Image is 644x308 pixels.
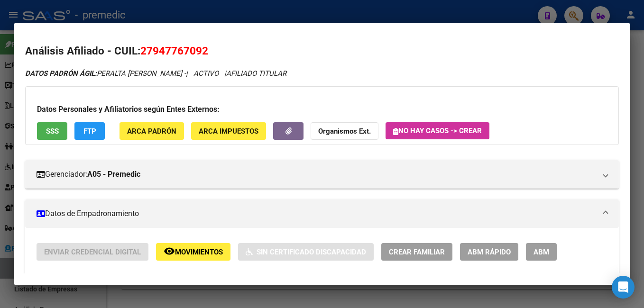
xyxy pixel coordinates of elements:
[37,272,68,281] strong: Etiquetas:
[87,169,140,180] strong: A05 - Premedic
[37,169,596,180] mat-panel-title: Gerenciador:
[468,248,511,256] span: ABM Rápido
[238,243,374,261] button: Sin Certificado Discapacidad
[175,248,223,256] span: Movimientos
[156,243,230,261] button: Movimientos
[127,127,176,136] span: ARCA Padrón
[25,199,619,228] mat-expansion-panel-header: Datos de Empadronamiento
[389,248,445,256] span: Crear Familiar
[393,127,482,135] span: No hay casos -> Crear
[37,243,148,261] button: Enviar Credencial Digital
[460,243,518,261] button: ABM Rápido
[44,248,141,256] span: Enviar Credencial Digital
[199,127,258,136] span: ARCA Impuestos
[257,248,366,256] span: Sin Certificado Discapacidad
[311,122,378,140] button: Organismos Ext.
[164,245,175,257] mat-icon: remove_red_eye
[25,69,286,78] i: | ACTIVO |
[25,69,186,78] span: PERALTA [PERSON_NAME] -
[534,248,549,256] span: ABM
[381,243,452,261] button: Crear Familiar
[386,122,489,139] button: No hay casos -> Crear
[120,122,184,140] button: ARCA Padrón
[526,243,557,261] button: ABM
[37,104,607,115] h3: Datos Personales y Afiliatorios según Entes Externos:
[25,43,619,59] h2: Análisis Afiliado - CUIL:
[37,122,67,140] button: SSS
[318,127,371,136] strong: Organismos Ext.
[191,122,266,140] button: ARCA Impuestos
[37,208,596,219] mat-panel-title: Datos de Empadronamiento
[25,160,619,189] mat-expansion-panel-header: Gerenciador:A05 - Premedic
[612,276,635,299] div: Open Intercom Messenger
[74,122,105,140] button: FTP
[25,69,97,78] strong: DATOS PADRÓN ÁGIL:
[46,127,59,136] span: SSS
[83,127,96,136] span: FTP
[140,45,208,57] span: 27947767092
[226,69,286,78] span: AFILIADO TITULAR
